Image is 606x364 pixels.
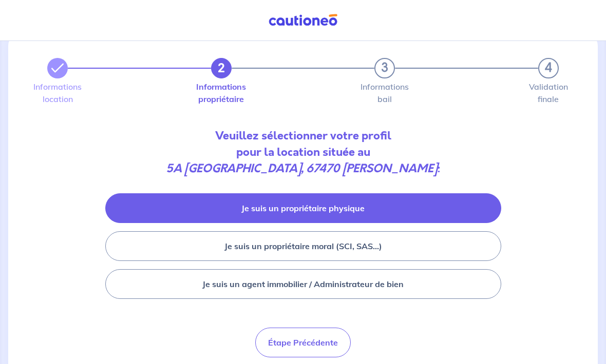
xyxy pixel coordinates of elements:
[105,193,501,223] button: Je suis un propriétaire physique
[166,160,437,176] em: 5A [GEOGRAPHIC_DATA], 67470 [PERSON_NAME]
[255,328,351,357] button: Étape Précédente
[47,83,68,103] label: Informations location
[264,14,342,27] img: Cautioneo
[211,83,232,103] label: Informations propriétaire
[374,83,395,103] label: Informations bail
[211,58,232,78] button: 2
[538,83,559,103] label: Validation finale
[105,269,501,299] button: Je suis un agent immobilier / Administrateur de bien
[105,231,501,261] button: Je suis un propriétaire moral (SCI, SAS...)
[39,128,567,177] p: Veuillez sélectionner votre profil pour la location située au :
